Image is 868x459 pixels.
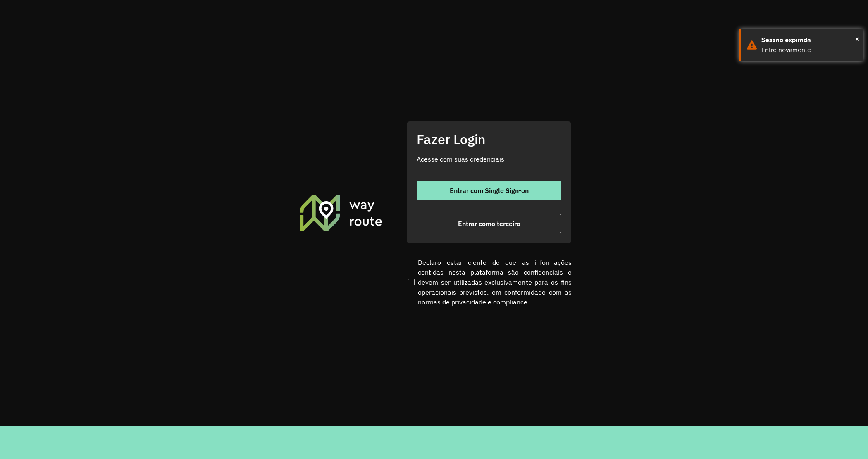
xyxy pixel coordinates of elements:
[298,194,384,232] img: Roteirizador AmbevTech
[417,214,561,233] button: button
[761,35,857,45] div: Sessão expirada
[417,131,561,147] h2: Fazer Login
[855,33,859,45] span: ×
[417,154,561,164] p: Acesse com suas credenciais
[417,181,561,200] button: button
[406,257,572,307] label: Declaro estar ciente de que as informações contidas nesta plataforma são confidenciais e devem se...
[450,187,529,194] span: Entrar com Single Sign-on
[855,33,859,45] button: Close
[761,45,857,55] div: Entre novamente
[458,220,520,227] span: Entrar como terceiro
